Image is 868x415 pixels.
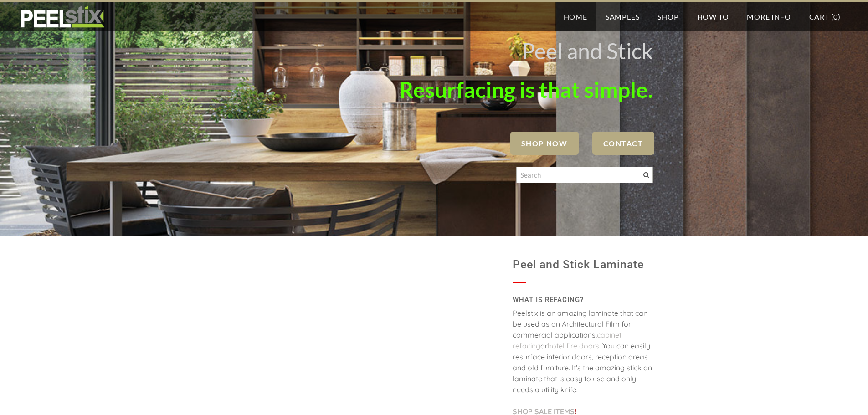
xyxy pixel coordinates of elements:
input: Search [516,167,653,183]
a: Contact [592,132,654,155]
a: Samples [596,2,649,31]
a: How To [688,2,738,31]
a: hotel fire doors [548,341,599,350]
a: cabinet refacing [513,330,621,350]
span: 0 [833,12,838,21]
a: Shop [648,2,688,31]
a: Home [555,2,596,31]
a: SHOP NOW [510,132,579,155]
font: Resurfacing is that simple. [399,77,653,102]
font: Peel and Stick ​ [522,38,653,64]
h1: Peel and Stick Laminate [513,254,653,276]
a: More Info [738,2,800,31]
span: Search [643,172,649,178]
a: Cart (0) [800,2,850,31]
img: REFACE SUPPLIES [18,5,106,28]
h2: WHAT IS REFACING? [513,292,653,307]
